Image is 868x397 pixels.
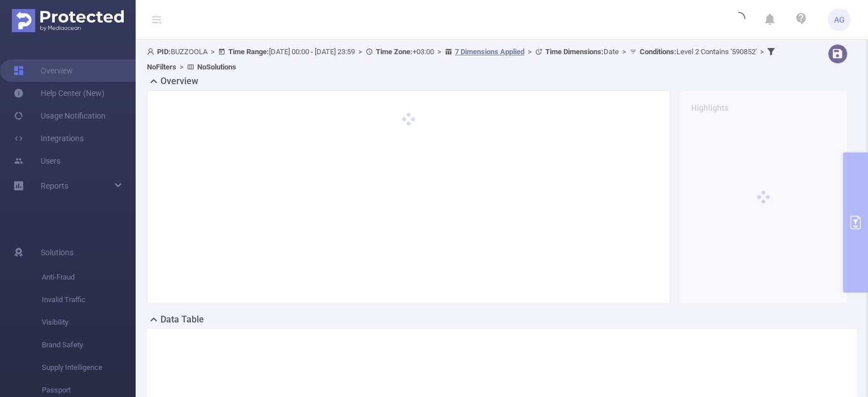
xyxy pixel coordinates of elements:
[160,313,204,326] h2: Data Table
[42,266,136,289] span: Anti-Fraud
[41,174,68,197] a: Reports
[147,63,176,71] b: No Filters
[524,47,535,56] span: >
[176,63,187,71] span: >
[640,47,757,56] span: Level 2 Contains '590852'
[147,47,778,71] span: BUZZOOLA [DATE] 00:00 - [DATE] 23:59 +03:00
[147,48,157,55] i: icon: user
[41,181,68,190] span: Reports
[42,334,136,356] span: Brand Safety
[619,47,630,56] span: >
[42,289,136,311] span: Invalid Traffic
[434,47,445,56] span: >
[14,104,106,127] a: Usage Notification
[376,47,413,56] b: Time Zone:
[834,8,845,31] span: AG
[12,9,124,32] img: Protected Media
[157,47,171,56] b: PID:
[14,150,60,172] a: Users
[42,311,136,334] span: Visibility
[14,82,105,104] a: Help Center (New)
[228,47,269,56] b: Time Range:
[355,47,366,56] span: >
[545,47,619,56] span: Date
[207,47,218,56] span: >
[14,59,73,82] a: Overview
[160,75,198,88] h2: Overview
[757,47,767,56] span: >
[545,47,604,56] b: Time Dimensions :
[41,241,73,264] span: Solutions
[197,63,236,71] b: No Solutions
[42,356,136,379] span: Supply Intelligence
[455,47,524,56] u: 7 Dimensions Applied
[640,47,676,56] b: Conditions :
[14,127,84,150] a: Integrations
[732,12,745,28] i: icon: loading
